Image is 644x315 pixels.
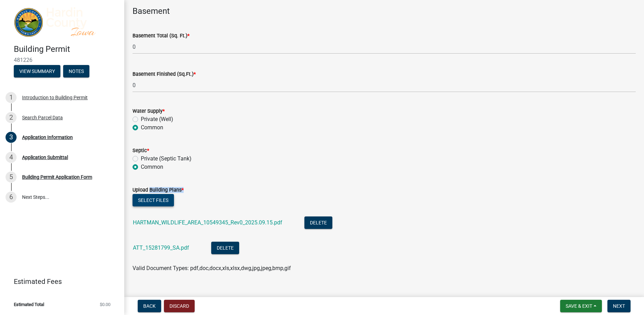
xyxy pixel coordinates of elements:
[133,244,189,251] a: ATT_15281799_SA.pdf
[133,188,184,193] label: Upload Building Plans
[63,69,89,75] wm-modal-confirm: Notes
[211,242,239,254] button: Delete
[14,7,113,37] img: Hardin County, Iowa
[14,69,60,75] wm-modal-confirm: Summary
[6,152,17,163] div: 4
[133,265,291,271] span: Valid Document Types: pdf,doc,docx,xls,xlsx,dwg,jpg,jpeg,bmp,gif
[14,57,110,63] span: 481226
[304,220,332,226] wm-modal-confirm: Delete Document
[63,65,89,77] button: Notes
[22,115,63,120] div: Search Parcel Data
[133,6,636,16] h4: Basement
[14,65,60,77] button: View Summary
[141,155,192,163] label: Private (Septic Tank)
[141,163,163,171] label: Common
[133,219,282,226] a: HARTMAN_WILDLIFE_AREA_10549345_Rev0_2025.09.15.pdf
[133,148,149,153] label: Septic
[6,172,17,183] div: 5
[22,155,68,160] div: Application Submittal
[6,192,17,203] div: 6
[22,95,88,100] div: Introduction to Building Permit
[560,300,602,312] button: Save & Exit
[607,300,631,312] button: Next
[613,303,625,309] span: Next
[141,123,163,132] label: Common
[6,132,17,143] div: 3
[304,216,332,229] button: Delete
[566,303,592,309] span: Save & Exit
[14,44,119,54] h4: Building Permit
[6,112,17,123] div: 2
[6,92,17,103] div: 1
[6,275,113,288] a: Estimated Fees
[211,245,239,252] wm-modal-confirm: Delete Document
[133,109,165,114] label: Water Supply
[100,302,110,307] span: $0.00
[164,300,195,312] button: Discard
[133,194,174,206] button: Select files
[14,302,44,307] span: Estimated Total
[133,34,189,38] label: Basement Total (Sq. Ft.)
[141,115,173,123] label: Private (Well)
[143,303,156,309] span: Back
[133,72,196,77] label: Basement Finished (Sq.Ft.)
[22,175,92,179] div: Building Permit Application Form
[138,300,161,312] button: Back
[22,135,73,140] div: Application Information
